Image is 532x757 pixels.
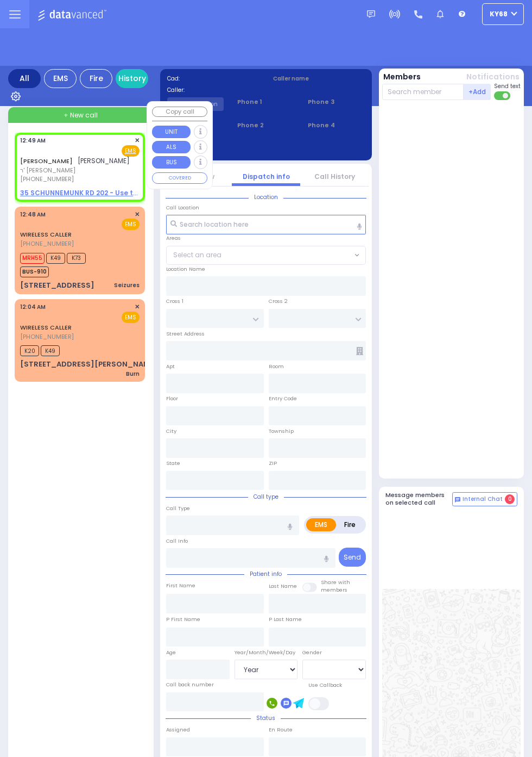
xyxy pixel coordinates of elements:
span: members [321,586,347,593]
label: Last Name [269,582,297,590]
button: UNIT [152,126,191,138]
img: Logo [37,8,110,21]
label: Call Info [166,537,188,545]
span: [PHONE_NUMBER] [20,239,74,248]
label: ZIP [269,460,277,467]
label: Floor [166,395,178,402]
span: ✕ [135,210,140,219]
label: Last 3 location [167,144,267,152]
button: Members [383,71,421,83]
span: [PHONE_NUMBER] [20,332,74,341]
u: 35 SCHUNNEMUNK RD 202 - Use this [20,188,143,197]
label: Cad: [167,75,259,83]
span: 12:48 AM [20,210,46,219]
label: Turn off text [494,90,511,101]
a: History [116,69,148,88]
span: K73 [67,253,86,264]
span: K49 [46,253,65,264]
span: ky68 [490,9,508,19]
a: WIRELESS CALLER [20,323,72,332]
span: Send text [494,82,521,90]
label: Street Address [166,330,205,338]
label: EMS [306,518,336,531]
span: [PHONE_NUMBER] [20,175,74,183]
label: Apt [166,363,175,370]
span: K49 [41,345,60,356]
a: Dispatch info [243,172,290,181]
span: Phone 2 [237,121,294,130]
label: City [166,427,176,435]
label: Assigned [166,726,190,734]
label: Gender [302,649,322,656]
label: Areas [166,234,181,242]
button: BUS [152,156,191,169]
label: Room [269,363,284,370]
div: Seizures [114,281,140,289]
span: ✕ [135,302,140,312]
span: Other building occupants [356,347,363,355]
div: Burn [126,370,140,378]
label: Caller name [273,75,365,83]
label: Age [166,649,176,656]
img: comment-alt.png [455,497,460,502]
span: 12:04 AM [20,303,46,311]
span: ר' [PERSON_NAME] [20,166,130,175]
button: ky68 [482,3,524,25]
span: 0 [505,494,515,504]
label: State [166,460,180,467]
h5: Message members on selected call [385,492,453,506]
span: EMS [122,219,140,230]
label: First Name [166,582,195,590]
span: K20 [20,345,39,356]
label: Fire [335,518,364,531]
button: ALS [152,141,191,153]
span: Phone 3 [308,97,365,107]
span: Phone 4 [308,121,365,130]
label: Call Type [166,505,190,512]
a: Call History [314,172,355,181]
small: Share with [321,579,350,586]
a: WIRELESS CALLER [20,230,72,239]
label: Cross 1 [166,297,183,305]
span: Location [249,193,283,201]
label: Entry Code [269,395,297,402]
span: Phone 1 [237,97,294,107]
button: Send [339,548,366,567]
label: P Last Name [269,616,302,623]
label: Cross 2 [269,297,288,305]
u: EMS [125,147,136,155]
span: Select an area [173,250,221,260]
button: Copy call [152,107,207,117]
span: Patient info [244,570,287,578]
span: EMS [122,312,140,323]
label: En Route [269,726,293,734]
span: BUS-910 [20,266,49,277]
span: Call type [248,493,284,501]
input: Search location here [166,215,366,234]
div: [STREET_ADDRESS] [20,280,94,291]
button: COVERED [152,172,207,184]
label: Caller: [167,86,259,94]
span: Status [251,714,281,722]
label: Call Location [166,204,199,212]
div: All [8,69,41,88]
button: Internal Chat 0 [452,492,517,506]
span: [PERSON_NAME] [78,156,130,165]
span: 12:49 AM [20,136,46,145]
label: Township [269,427,294,435]
label: Call back number [166,681,214,688]
button: Notifications [466,71,520,83]
label: P First Name [166,616,200,623]
input: Search a contact [167,97,224,111]
div: [STREET_ADDRESS][PERSON_NAME] [20,359,157,370]
span: ✕ [135,136,140,145]
a: [PERSON_NAME] [20,157,73,165]
span: Internal Chat [463,495,503,503]
span: + New call [64,110,98,120]
label: Location Name [166,265,205,273]
img: message.svg [367,10,375,18]
input: Search member [382,84,464,100]
div: Year/Month/Week/Day [235,649,298,656]
label: Use Callback [308,681,342,689]
div: EMS [44,69,77,88]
